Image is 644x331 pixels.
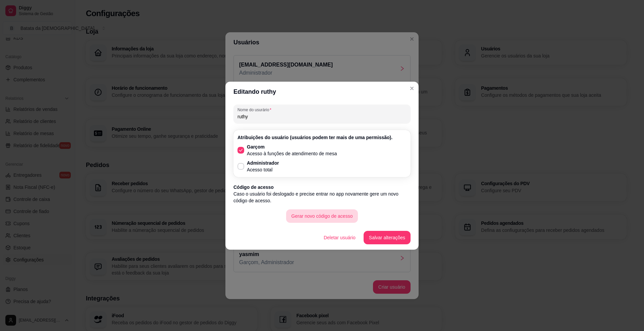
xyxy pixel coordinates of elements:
[364,231,411,244] button: Salvar alterações
[237,113,407,120] input: Nome do usurário
[247,150,337,157] p: Acesso à funções de atendimento de mesa
[233,191,411,204] p: Caso o usuário foi deslogado e precise entrar no app novamente gere um novo código de acesso.
[225,82,419,102] header: Editando ruthy
[407,83,417,94] button: Close
[247,160,279,166] p: Administrador
[237,134,407,141] p: Atribuições do usuário (usuários podem ter mais de uma permissão).
[247,143,337,150] p: Garçom
[237,107,274,113] label: Nome do usurário
[286,209,358,223] button: Gerar novo código de acesso
[247,166,279,173] p: Acesso total
[233,184,411,191] p: Código de acesso
[318,231,361,244] button: Deletar usuário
